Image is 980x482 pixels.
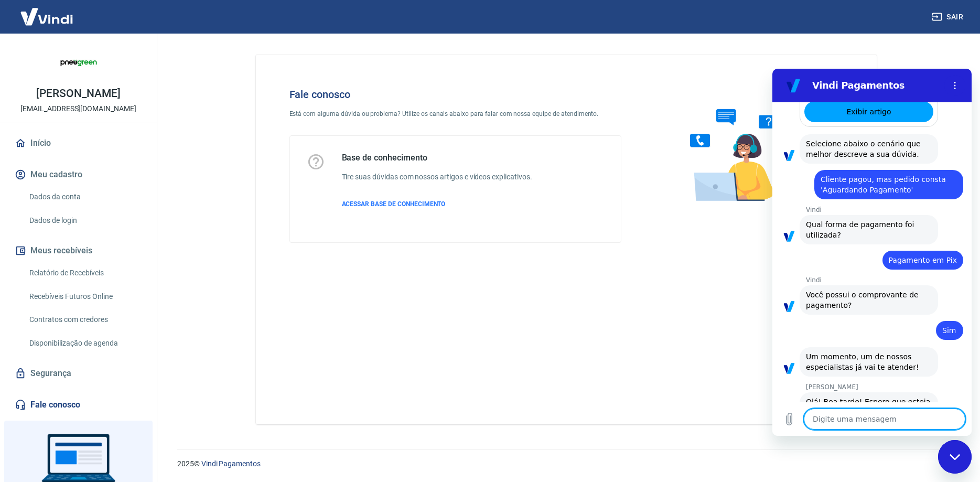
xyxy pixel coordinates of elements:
[938,440,972,474] iframe: Botão para abrir a janela de mensagens, conversa em andamento
[36,88,120,99] p: [PERSON_NAME]
[25,286,144,307] a: Recebíveis Futuros Online
[6,340,27,361] button: Carregar arquivo
[289,88,622,101] h4: Fale conosco
[669,71,828,211] img: Fale conosco
[13,1,81,33] img: Vindi
[25,333,144,354] a: Disponibilização de agenda
[20,103,136,114] p: [EMAIL_ADDRESS][DOMAIN_NAME]
[177,458,955,469] p: 2025 ©
[342,199,532,209] a: ACESSAR BASE DE CONHECIMENTO
[34,328,159,412] div: Olá! Boa tarde! Espero que esteja bem 😊 Meu nome é [PERSON_NAME], e vou seguir com o seu atendime...
[201,459,261,468] a: Vindi Pagamentos
[342,172,532,183] h6: Tire suas dúvidas com nossos artigos e vídeos explicativos.
[13,239,144,262] button: Meus recebíveis
[342,200,446,208] span: ACESSAR BASE DE CONHECIMENTO
[930,7,967,27] button: Sair
[25,309,144,330] a: Contratos com credores
[13,393,144,416] a: Fale conosco
[58,42,100,84] img: 36b89f49-da00-4180-b331-94a16d7a18d9.jpeg
[772,69,972,436] iframe: Janela de mensagens
[13,163,144,186] button: Meu cadastro
[342,153,532,163] h5: Base de conhecimento
[13,362,144,385] a: Segurança
[25,186,144,208] a: Dados da conta
[13,132,144,155] a: Início
[25,262,144,284] a: Relatório de Recebíveis
[25,210,144,231] a: Dados de login
[289,109,622,119] p: Está com alguma dúvida ou problema? Utilize os canais abaixo para falar com nossa equipe de atend...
